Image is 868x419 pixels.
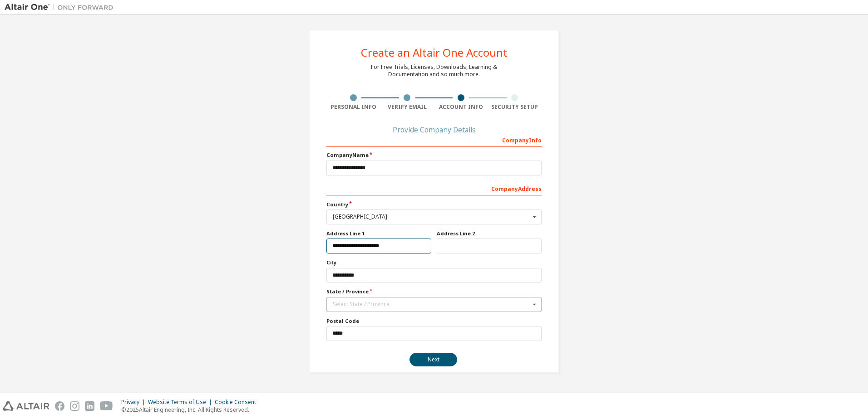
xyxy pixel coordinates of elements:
div: Select State / Province [333,302,530,307]
label: Postal Code [326,317,542,325]
div: Privacy [121,399,148,406]
div: For Free Trials, Licenses, Downloads, Learning & Documentation and so much more. [371,63,497,78]
div: Security Setup [488,103,542,111]
label: City [326,259,542,266]
div: Company Info [326,132,542,147]
img: youtube.svg [100,401,113,411]
div: Provide Company Details [326,127,542,132]
img: Altair One [5,3,118,12]
div: Verify Email [380,103,434,111]
label: State / Province [326,288,542,295]
p: © 2025 Altair Engineering, Inc. All Rights Reserved. [121,406,261,414]
img: instagram.svg [70,401,79,411]
div: Account Info [434,103,488,111]
img: facebook.svg [55,401,64,411]
button: Next [409,353,457,366]
img: linkedin.svg [85,401,94,411]
img: altair_logo.svg [3,401,49,411]
label: Address Line 2 [437,230,542,237]
div: Company Address [326,181,542,195]
div: [GEOGRAPHIC_DATA] [333,214,530,219]
div: Create an Altair One Account [361,47,508,58]
label: Address Line 1 [326,230,431,237]
div: Personal Info [326,103,380,111]
label: Company Name [326,151,542,159]
div: Website Terms of Use [148,399,215,406]
div: Cookie Consent [215,399,261,406]
label: Country [326,201,542,208]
